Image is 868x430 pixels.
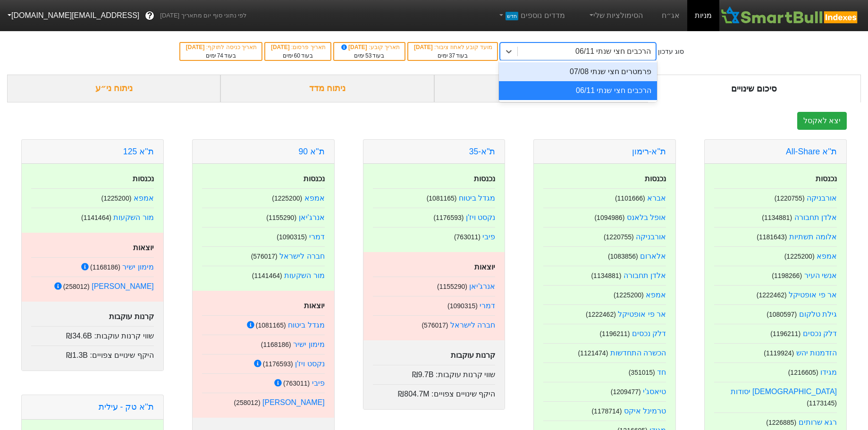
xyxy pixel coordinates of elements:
[109,312,153,320] strong: קרנות עוקבות
[657,368,666,376] a: חד
[277,233,307,241] small: ( 1090315 )
[640,252,666,260] a: אלארום
[283,379,310,387] small: ( 763011 )
[31,346,154,361] div: היקף שינויים צפויים :
[506,12,518,20] span: חדש
[594,214,624,221] small: ( 1094986 )
[299,213,325,221] a: אנרג'יאן
[294,52,300,59] span: 60
[766,419,796,426] small: ( 1226885 )
[645,175,666,183] strong: נכנסות
[767,311,797,318] small: ( 1080597 )
[578,349,608,357] small: ( 1121474 )
[799,418,837,426] a: רגא שרותים
[599,330,630,337] small: ( 1196211 )
[252,272,282,279] small: ( 1141464 )
[373,365,496,380] div: שווי קרנות עוקבות :
[647,194,666,202] a: אברא
[789,291,837,299] a: אר פי אופטיקל
[474,175,495,183] strong: נכנסות
[632,147,666,156] a: ת''א-רימון
[90,263,120,271] small: ( 1168186 )
[799,310,837,318] a: גילת טלקום
[434,214,464,221] small: ( 1176593 )
[266,214,296,221] small: ( 1155290 )
[474,263,495,271] strong: יוצאות
[147,9,152,22] span: ?
[92,282,154,290] a: [PERSON_NAME]
[454,233,480,241] small: ( 763011 )
[775,194,805,202] small: ( 1220755 )
[636,233,666,241] a: אורבניקה
[262,398,325,406] a: [PERSON_NAME]
[469,282,495,290] a: אנרג'יאן
[312,379,325,387] a: פיבי
[437,283,467,290] small: ( 1155290 )
[803,329,837,337] a: דלק נכסים
[31,326,154,342] div: שווי קרנות עוקבות :
[804,271,837,279] a: אנשי העיר
[618,310,666,318] a: אר פי אופטיקל
[293,340,324,348] a: מימון ישיר
[482,233,495,241] a: פיבי
[288,321,324,329] a: מגדל ביטוח
[63,283,90,290] small: ( 258012 )
[611,388,641,396] small: ( 1209477 )
[272,194,302,202] small: ( 1225200 )
[820,368,837,376] a: מגידו
[303,175,325,183] strong: נכנסות
[133,244,154,252] strong: יוצאות
[398,390,429,398] span: ₪804.7M
[643,388,666,396] a: טיאסג'י
[414,44,434,51] span: [DATE]
[365,52,371,59] span: 53
[648,75,861,102] div: סיכום שינויים
[185,51,257,60] div: בעוד ימים
[220,75,434,102] div: ניתוח מדד
[788,369,818,376] small: ( 1216605 )
[789,233,837,241] a: אלומה תשתיות
[794,213,837,221] a: אלדן תחבורה
[770,330,801,337] small: ( 1196211 )
[584,6,647,25] a: הסימולציות שלי
[309,233,325,241] a: דמרי
[304,194,325,202] a: אמפא
[757,233,787,241] small: ( 1181643 )
[817,252,837,260] a: אמפא
[340,44,369,51] span: [DATE]
[122,263,153,271] a: מימון ישיר
[279,252,324,260] a: חברה לישראל
[615,194,645,202] small: ( 1101666 )
[295,360,325,368] a: נקסט ויז'ן
[816,175,837,183] strong: נכנסות
[256,321,286,329] small: ( 1081165 )
[494,6,569,25] a: מדדים נוספיםחדש
[101,194,132,202] small: ( 1225200 )
[591,407,622,415] small: ( 1178714 )
[480,302,495,310] a: דמרי
[99,402,154,412] a: ת''א טק - עילית
[764,349,794,357] small: ( 1119924 )
[786,147,837,156] a: ת''א All-Share
[413,43,492,51] div: מועד קובע לאחוז ציבור :
[629,369,655,376] small: ( 351015 )
[450,321,495,329] a: חברה לישראל
[627,213,666,221] a: אופל בלאנס
[591,272,621,279] small: ( 1134881 )
[186,44,206,51] span: [DATE]
[632,329,666,337] a: דלק נכסים
[113,213,153,221] a: מור השקעות
[123,147,154,156] a: ת''א 125
[160,11,246,20] span: לפי נתוני סוף יום מתאריך [DATE]
[466,213,496,221] a: נקסט ויז'ן
[298,147,324,156] a: ת''א 90
[434,75,648,102] div: ביקושים והיצעים צפויים
[261,341,291,348] small: ( 1168186 )
[784,253,815,260] small: ( 1225200 )
[270,51,326,60] div: בעוד ימים
[339,51,400,60] div: בעוד ימים
[807,399,837,407] small: ( 1173145 )
[451,351,495,359] strong: קרנות עוקבות
[499,62,657,81] div: פרמטרים חצי שנתי 07/08
[413,51,492,60] div: בעוד ימים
